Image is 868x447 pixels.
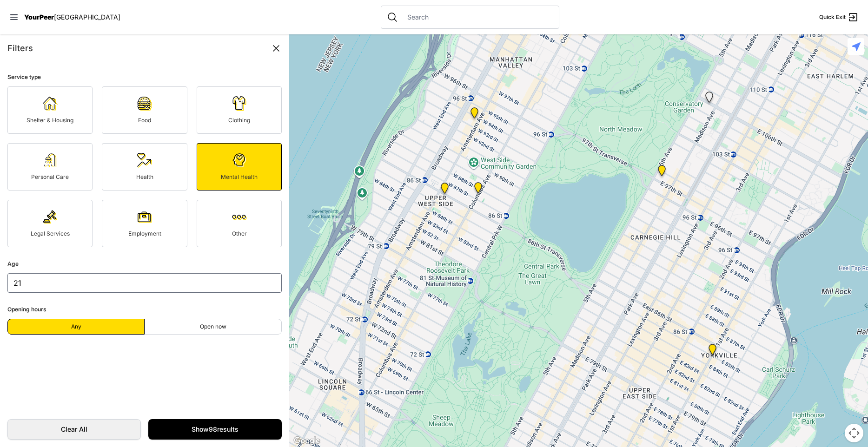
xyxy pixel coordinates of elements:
div: Hospital Adult Outpatient Psychiatry Clinic: 106th Street [703,92,715,106]
a: Quick Exit [819,12,859,23]
a: Open this area in Google Maps (opens a new window) [292,435,322,447]
a: Legal Services [7,200,93,247]
span: Age [7,260,19,267]
span: Open now [200,323,226,330]
span: Opening hours [7,306,46,313]
a: YourPeer[GEOGRAPHIC_DATA] [24,14,120,20]
button: Map camera controls [845,424,863,442]
span: YourPeer [24,13,54,21]
span: Filters [7,43,33,53]
div: 86th Street [439,183,451,197]
span: Food [138,117,151,124]
span: Clothing [228,117,250,124]
div: Trauma-Informed Yoga [707,344,718,359]
a: Personal Care [7,143,93,191]
a: Health [102,143,187,191]
span: Clear All [17,425,131,434]
span: Mental Health [221,173,258,180]
span: Other [232,230,247,237]
span: Service type [7,73,41,80]
input: Search [402,13,553,22]
a: Shelter & Housing [7,86,93,134]
a: Other [197,200,282,247]
span: Any [71,323,81,330]
span: Shelter & Housing [27,117,73,124]
span: Quick Exit [819,13,846,21]
span: Health [136,173,153,180]
span: Legal Services [31,230,70,237]
a: Food [102,86,187,134]
span: Personal Care [31,173,69,180]
span: [GEOGRAPHIC_DATA] [54,13,120,21]
a: Mental Health [197,143,282,191]
a: Show98results [148,419,282,440]
a: Employment [102,200,187,247]
div: Amsterdam Family Health Center [469,107,480,122]
a: Clear All [7,419,141,440]
img: Google [292,435,322,447]
div: Hospital Adult Outpatient Psychiatry Clinic: 5th Avenue [656,165,668,180]
div: TOP Opportunities / Green Keepers [472,182,484,197]
a: Clothing [197,86,282,134]
input: Enter Age [7,273,282,293]
span: Employment [128,230,161,237]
